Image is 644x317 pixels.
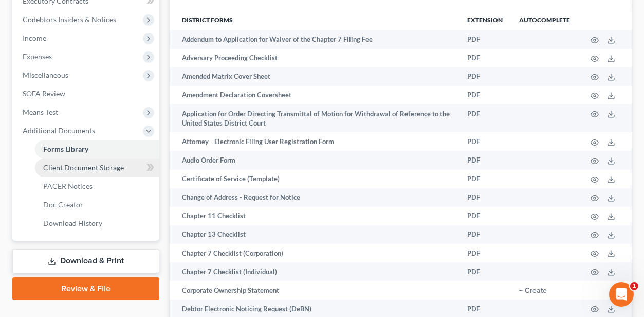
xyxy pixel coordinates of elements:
a: Download & Print [12,249,159,273]
td: Certificate of Service (Template) [170,170,459,188]
a: Download History [35,214,159,233]
span: Miscellaneous [23,71,68,79]
span: Doc Creator [43,200,83,209]
td: Chapter 7 Checklist (Corporation) [170,244,459,262]
div: 🚨ATTN: [GEOGRAPHIC_DATA] of [US_STATE]The court has added a new Credit Counseling Field that we n... [8,81,169,189]
span: 1 [630,282,638,290]
div: Close [180,4,199,23]
button: Gif picker [32,238,41,246]
a: Client Document Storage [35,158,159,177]
td: Attorney - Electronic Filing User Registration Form [170,132,459,151]
td: PDF [459,104,511,133]
td: PDF [459,86,511,104]
span: Additional Documents [23,126,95,135]
td: PDF [459,262,511,281]
iframe: Intercom live chat [609,282,634,307]
div: [PERSON_NAME] • 4h ago [16,191,97,197]
td: Chapter 11 Checklist [170,207,459,225]
span: Client Document Storage [43,163,124,172]
td: Chapter 13 Checklist [170,225,459,244]
span: Codebtors Insiders & Notices [23,15,116,24]
td: Amended Matrix Cover Sheet [170,67,459,86]
a: Review & File [12,277,159,300]
td: Audio Order Form [170,151,459,169]
h1: [PERSON_NAME] [50,5,117,13]
button: Send a message… [176,234,193,251]
a: Forms Library [35,140,159,158]
td: PDF [459,30,511,49]
a: PACER Notices [35,177,159,196]
span: Forms Library [43,145,88,153]
b: 🚨ATTN: [GEOGRAPHIC_DATA] of [US_STATE] [16,87,146,106]
span: PACER Notices [43,182,93,190]
td: Addendum to Application for Waiver of the Chapter 7 Filing Fee [170,30,459,49]
td: Application for Order Directing Transmittal of Motion for Withdrawal of Reference to the United S... [170,104,459,133]
textarea: Message… [9,217,197,234]
span: Means Test [23,108,58,116]
span: Income [23,33,46,42]
td: Corporate Ownership Statement [170,281,459,300]
td: PDF [459,188,511,207]
td: PDF [459,225,511,244]
button: Start recording [65,238,73,246]
span: Expenses [23,52,52,61]
img: Profile image for Katie [29,6,46,22]
button: Upload attachment [49,238,57,246]
span: Download History [43,219,102,227]
div: The court has added a new Credit Counseling Field that we need to update upon filing. Please remo... [16,112,160,183]
button: Home [161,4,180,24]
td: PDF [459,49,511,67]
p: Active [50,13,70,23]
a: SOFA Review [14,84,159,103]
td: PDF [459,244,511,262]
td: Change of Address - Request for Notice [170,188,459,207]
button: go back [7,4,26,24]
th: District forms [170,10,459,30]
td: Amendment Declaration Coversheet [170,86,459,104]
button: + Create [519,287,547,294]
div: Katie says… [8,81,197,212]
td: PDF [459,170,511,188]
th: Extension [459,10,511,30]
span: SOFA Review [23,89,65,98]
button: Emoji picker [16,238,24,246]
td: Adversary Proceeding Checklist [170,49,459,67]
td: PDF [459,151,511,169]
td: PDF [459,132,511,151]
td: PDF [459,67,511,86]
a: Doc Creator [35,196,159,214]
th: Autocomplete [511,10,578,30]
td: PDF [459,207,511,225]
td: Chapter 7 Checklist (Individual) [170,262,459,281]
